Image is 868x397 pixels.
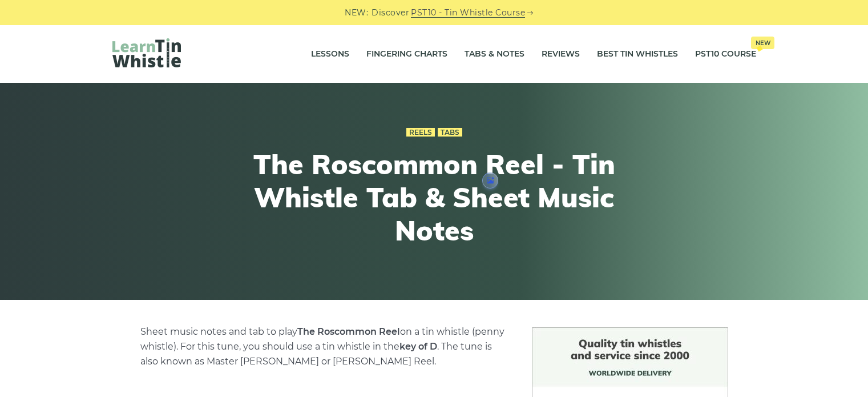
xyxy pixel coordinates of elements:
h1: The Roscommon Reel - Tin Whistle Tab & Sheet Music Notes [224,148,644,247]
p: Sheet music notes and tab to play on a tin whistle (penny whistle). For this tune, you should use... [140,324,504,369]
a: Tabs [438,128,462,137]
strong: The Roscommon Reel [297,326,400,337]
span: New [751,37,774,49]
a: Best Tin Whistles [597,40,678,69]
a: Fingering Charts [366,40,447,69]
img: LearnTinWhistle.com [112,38,181,67]
a: Reviews [542,40,580,69]
strong: key of D [399,341,437,352]
a: Tabs & Notes [465,40,524,69]
a: Lessons [311,40,349,69]
a: PST10 CourseNew [695,40,756,69]
a: Reels [406,128,435,137]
